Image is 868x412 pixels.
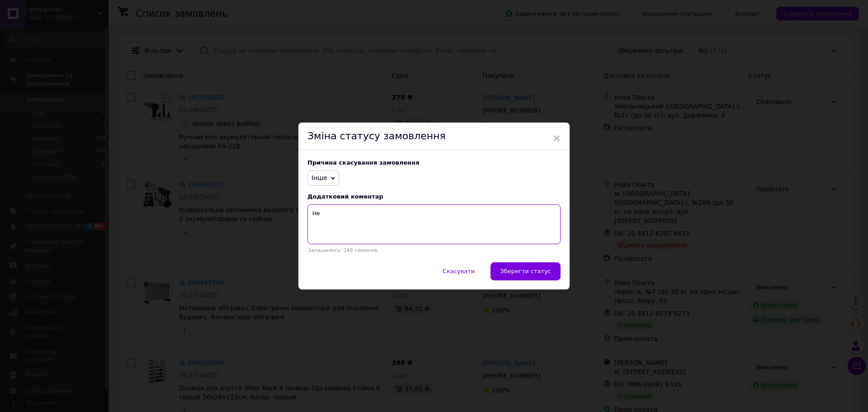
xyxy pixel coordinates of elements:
[307,247,561,253] p: Залишилось: 248 символів
[443,268,475,275] span: Скасувати
[500,268,551,275] span: Зберегти статус
[307,159,561,166] div: Причина скасування замовлення
[433,262,484,280] button: Скасувати
[307,193,561,200] div: Додатковий коментар
[491,262,561,280] button: Зберегти статус
[552,131,561,146] span: ×
[307,204,561,244] textarea: Не
[311,174,327,181] span: Інше
[298,123,570,150] div: Зміна статусу замовлення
